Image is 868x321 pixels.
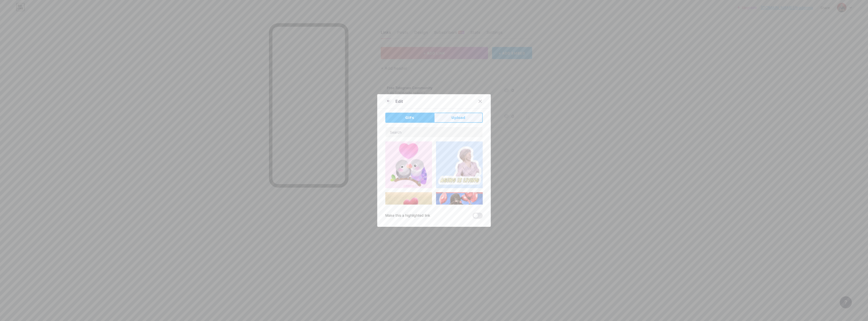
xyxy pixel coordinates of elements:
img: Gihpy [385,141,432,188]
span: Upload [451,115,465,120]
input: Search [386,127,482,137]
button: GIFs [385,113,434,123]
div: Make this a highlighted link [385,213,430,219]
img: Gihpy [436,192,483,228]
img: Gihpy [436,141,483,188]
img: Gihpy [385,192,432,239]
button: Upload [434,113,483,123]
div: Edit [395,98,403,104]
span: GIFs [405,115,414,120]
